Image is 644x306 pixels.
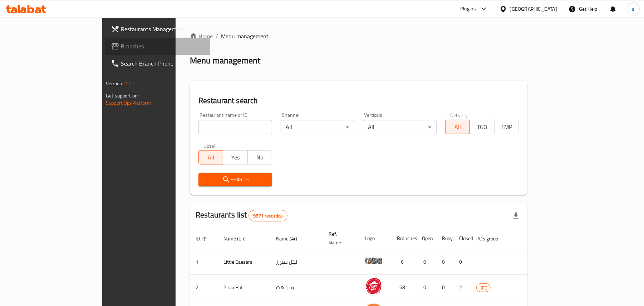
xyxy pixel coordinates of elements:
[477,284,490,292] span: KFG
[221,32,269,40] span: Menu management
[249,210,287,221] div: Total records count
[216,32,218,40] li: /
[106,91,139,100] span: Get support on:
[453,228,471,249] th: Closed
[276,234,306,243] span: Name (Ar)
[270,249,323,275] td: ليتل سيزرز
[507,207,525,224] div: Export file
[196,234,209,243] span: ID
[416,249,436,275] td: 0
[218,275,270,300] td: Pizza Hut
[121,59,204,68] span: Search Branch Phone
[436,228,453,249] th: Busy
[445,120,470,134] button: All
[391,249,416,275] td: 6
[190,55,260,66] h2: Menu management
[450,113,468,118] label: Delivery
[281,120,354,134] div: All
[105,20,210,38] a: Restaurants Management
[497,122,516,132] span: TMP
[416,228,436,249] th: Open
[198,95,519,106] h2: Restaurant search
[105,38,210,55] a: Branches
[510,5,557,13] div: [GEOGRAPHIC_DATA]
[494,120,519,134] button: TMP
[632,5,634,13] span: s
[121,42,204,51] span: Branches
[198,120,272,134] input: Search for restaurant name or ID..
[105,55,210,72] a: Search Branch Phone
[270,275,323,300] td: بيتزا هت
[436,249,453,275] td: 0
[121,25,204,33] span: Restaurants Management
[363,120,437,134] div: All
[448,122,467,132] span: All
[436,275,453,300] td: 0
[106,79,123,88] span: Version:
[124,79,136,88] span: 1.0.0
[223,150,247,164] button: Yes
[249,212,287,219] span: 9871 record(s)
[204,175,266,184] span: Search
[476,234,507,243] span: POS group
[223,234,255,243] span: Name (En)
[460,5,476,13] div: Plugins
[391,228,416,249] th: Branches
[198,150,223,164] button: All
[391,275,416,300] td: 68
[190,32,527,40] nav: breadcrumb
[416,275,436,300] td: 0
[470,120,494,134] button: TGO
[198,173,272,186] button: Search
[226,152,245,163] span: Yes
[329,230,350,247] span: Ref. Name
[247,150,272,164] button: No
[218,249,270,275] td: Little Caesars
[473,122,491,132] span: TGO
[359,228,391,249] th: Logo
[365,277,383,295] img: Pizza Hut
[203,143,217,148] label: Upsell
[365,252,383,269] img: Little Caesars
[453,249,471,275] td: 0
[106,98,151,107] a: Support.OpsPlatform
[202,152,220,163] span: All
[453,275,471,300] td: 2
[196,210,287,221] h2: Restaurants list
[251,152,269,163] span: No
